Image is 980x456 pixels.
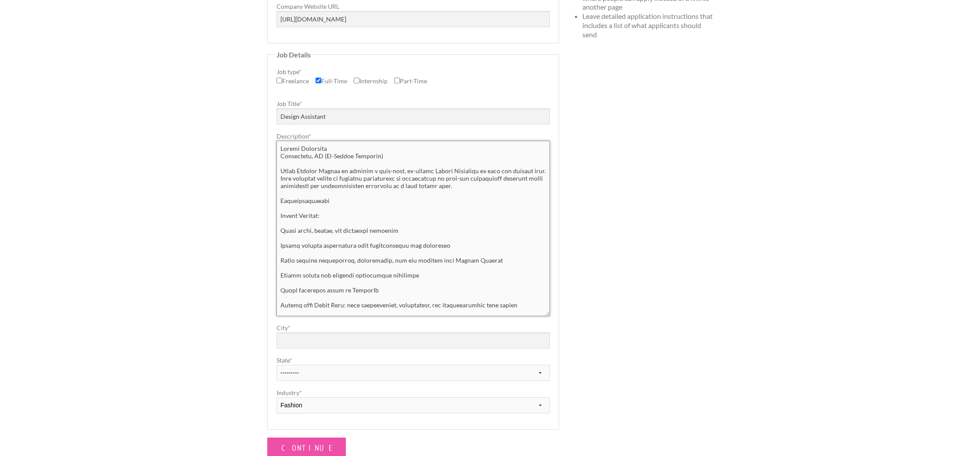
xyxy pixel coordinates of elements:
label: State [276,356,550,365]
li: Leave detailed application instructions that includes a list of what applicants should send [582,12,713,39]
label: Company Website URL [276,2,550,11]
input: Part-Time [394,78,400,83]
input: Internship [354,78,359,83]
label: Industry [276,388,550,397]
label: Job type [276,67,550,76]
label: Description [276,132,550,141]
label: Job Title [276,99,550,108]
label: Full-Time [316,76,347,90]
label: Part-Time [394,76,427,90]
label: Freelance [276,76,309,90]
label: City [276,323,550,332]
input: Freelance [276,78,282,83]
label: Internship [354,76,388,90]
legend: Job Details [275,51,312,58]
input: Full-Time [316,78,321,83]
